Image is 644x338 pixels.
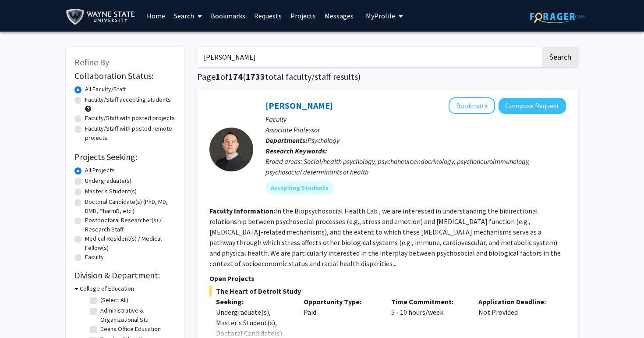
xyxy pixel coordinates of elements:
[286,0,320,31] a: Projects
[85,216,175,234] label: Postdoctoral Researcher(s) / Research Staff
[85,234,175,253] label: Medical Resident(s) / Medical Fellow(s)
[85,176,131,185] label: Undergraduate(s)
[366,11,395,20] span: My Profile
[85,95,171,104] label: Faculty/Staff accepting students
[100,295,128,305] label: (Select All)
[250,0,286,31] a: Requests
[320,0,358,31] a: Messages
[228,71,243,82] span: 174
[246,71,265,82] span: 1733
[304,296,378,307] p: Opportunity Type:
[66,7,139,27] img: Wayne State University Logo
[216,71,220,82] span: 1
[7,299,37,331] iframe: Chat
[265,125,566,135] p: Associate Professor
[85,124,175,142] label: Faculty/Staff with posted remote projects
[85,253,104,262] label: Faculty
[85,166,115,175] label: All Projects
[265,156,566,177] div: Broad areas: Social/health psychology, psychoneuroendocrinology, psychoneuroimmunology, psychosoc...
[209,286,566,296] span: The Heart of Detroit Study
[265,146,327,155] b: Research Keywords:
[74,57,109,68] span: Refine By
[209,206,561,268] fg-read-more: In the Biopsychosocial Health Lab , we are interested in understanding the bidirectional relation...
[206,0,250,31] a: Bookmarks
[85,187,137,196] label: Master's Student(s)
[85,197,175,216] label: Doctoral Candidate(s) (PhD, MD, DMD, PharmD, etc.)
[85,85,126,94] label: All Faculty/Staff
[499,98,566,114] button: Compose Request to Samuele Zilioli
[170,0,206,31] a: Search
[74,152,175,162] h2: Projects Seeking:
[80,284,134,293] h3: College of Education
[530,10,585,23] img: ForagerOne Logo
[100,306,173,324] label: Administrative & Organizational Stu
[216,296,290,307] p: Seeking:
[308,136,340,145] span: Psychology
[265,181,334,195] mat-chip: Accepting Students
[209,206,275,215] b: Faculty Information:
[197,47,541,67] input: Search Keywords
[209,273,566,284] p: Open Projects
[74,270,175,281] h2: Division & Department:
[542,47,578,67] button: Search
[265,114,566,125] p: Faculty
[74,71,175,81] h2: Collaboration Status:
[197,71,578,82] h1: Page of ( total faculty/staff results)
[391,296,466,307] p: Time Commitment:
[85,114,175,123] label: Faculty/Staff with posted projects
[449,97,495,114] button: Add Samuele Zilioli to Bookmarks
[478,296,553,307] p: Application Deadline:
[100,324,161,334] label: Deans Office Education
[265,100,333,111] a: [PERSON_NAME]
[265,136,308,145] b: Departments:
[142,0,170,31] a: Home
